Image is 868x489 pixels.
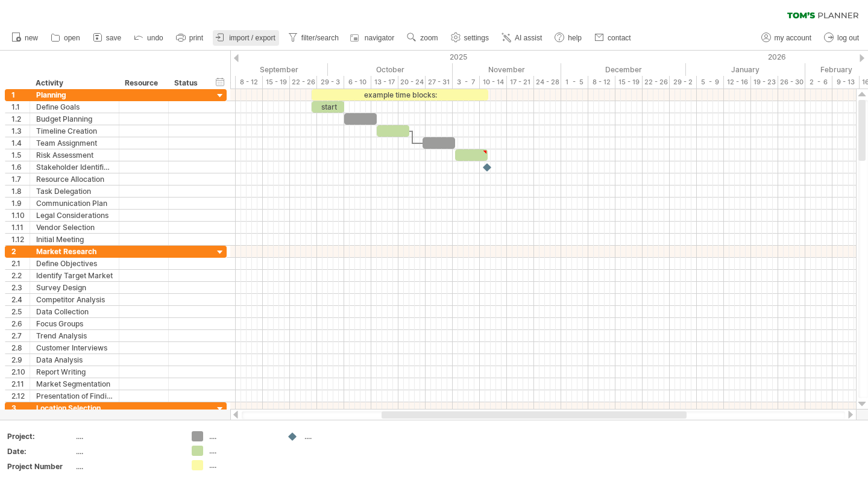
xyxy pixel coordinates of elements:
span: navigator [365,34,394,42]
span: new [25,34,38,42]
div: 2 - 6 [805,76,832,89]
div: .... [76,461,177,472]
div: 2.3 [11,282,30,293]
a: log out [821,30,863,46]
span: help [568,34,582,42]
div: 20 - 24 [398,76,426,89]
a: undo [131,30,167,46]
div: Budget Planning [36,113,113,125]
div: Project Number [7,461,74,472]
div: 9 - 13 [832,76,860,89]
div: Identify Target Market [36,270,113,281]
div: Define Goals [36,101,113,113]
div: 1.4 [11,137,30,149]
div: .... [304,431,370,441]
div: Competitor Analysis [36,294,113,305]
div: 2.10 [11,366,30,378]
div: 2.1 [11,258,30,269]
div: Focus Groups [36,318,113,329]
div: Trend Analysis [36,330,113,341]
a: my account [758,30,815,46]
div: Date: [7,446,74,456]
div: 29 - 2 [670,76,697,89]
div: 19 - 23 [751,76,778,89]
div: 1.10 [11,210,30,221]
a: zoom [404,30,441,46]
span: log out [837,34,859,42]
div: .... [209,446,275,456]
div: Team Assignment [36,137,113,149]
a: new [8,30,42,46]
div: November 2025 [453,63,561,76]
div: 2.7 [11,330,30,341]
span: AI assist [515,34,542,42]
div: .... [76,446,177,456]
div: 2.9 [11,354,30,366]
div: 24 - 28 [534,76,561,89]
div: 29 - 3 [317,76,344,89]
a: import / export [213,30,279,46]
div: October 2025 [328,63,453,76]
div: Define Objectives [36,258,113,269]
div: Legal Considerations [36,210,113,221]
div: example time blocks: [312,89,488,101]
div: Resource Allocation [36,173,113,185]
div: Task Delegation [36,185,113,197]
div: 13 - 17 [371,76,398,89]
div: Planning [36,89,113,101]
div: Presentation of Findings [36,390,113,402]
div: 5 - 9 [697,76,724,89]
div: 15 - 19 [615,76,643,89]
div: 2.6 [11,318,30,329]
div: 2 [11,246,30,257]
div: 1 [11,89,30,101]
div: 1.9 [11,198,30,209]
a: help [552,30,585,46]
span: filter/search [301,34,339,42]
div: January 2026 [686,63,805,76]
div: Resource [125,77,162,89]
div: 2.12 [11,390,30,402]
div: 12 - 16 [724,76,751,89]
div: 3 [11,402,30,414]
a: navigator [348,30,398,46]
div: Location Selection [36,402,113,414]
div: 1.3 [11,125,30,137]
div: Communication Plan [36,198,113,209]
div: 10 - 14 [480,76,507,89]
div: December 2025 [561,63,686,76]
div: 1.11 [11,222,30,233]
div: 2.8 [11,342,30,354]
div: .... [209,460,275,470]
a: print [173,30,207,46]
div: Vendor Selection [36,222,113,233]
span: print [189,34,203,42]
span: save [106,34,121,42]
span: open [64,34,80,42]
span: contact [608,34,631,42]
div: Activity [36,77,112,89]
div: start [312,101,344,113]
div: 1.1 [11,101,30,113]
div: 17 - 21 [507,76,534,89]
div: 6 - 10 [344,76,371,89]
div: 3 - 7 [453,76,480,89]
div: 2.5 [11,306,30,317]
span: zoom [420,34,438,42]
a: AI assist [498,30,546,46]
div: 1 - 5 [561,76,588,89]
div: 15 - 19 [263,76,290,89]
div: Market Research [36,246,113,257]
div: Status [174,77,201,89]
a: filter/search [285,30,342,46]
div: 26 - 30 [778,76,805,89]
div: 1.8 [11,185,30,197]
div: 8 - 12 [236,76,263,89]
span: settings [464,34,489,42]
div: Project: [7,431,74,441]
div: Data Analysis [36,354,113,366]
div: 27 - 31 [426,76,453,89]
div: Report Writing [36,366,113,378]
a: save [90,30,125,46]
span: my account [775,34,811,42]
